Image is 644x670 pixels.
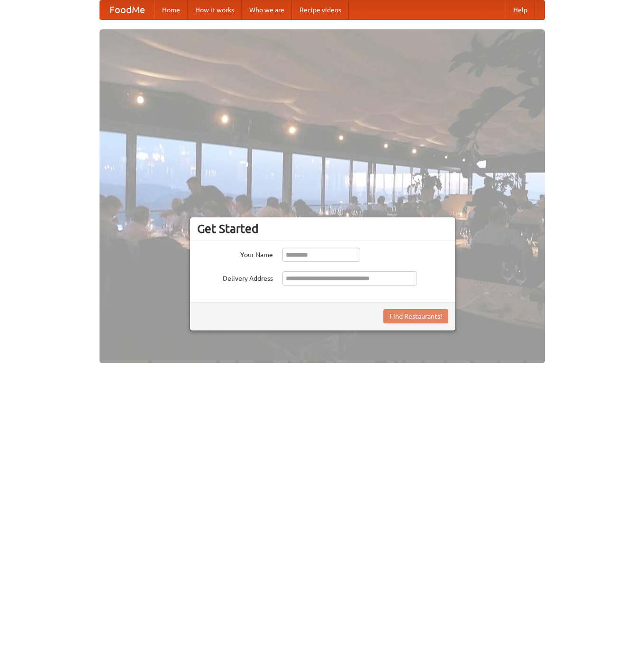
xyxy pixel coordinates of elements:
[506,0,535,19] a: Help
[197,222,448,236] h3: Get Started
[383,309,448,323] button: Find Restaurants!
[197,271,273,283] label: Delivery Address
[154,0,188,19] a: Home
[292,0,349,19] a: Recipe videos
[242,0,292,19] a: Who we are
[188,0,242,19] a: How it works
[100,0,154,19] a: FoodMe
[197,248,273,259] label: Your Name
